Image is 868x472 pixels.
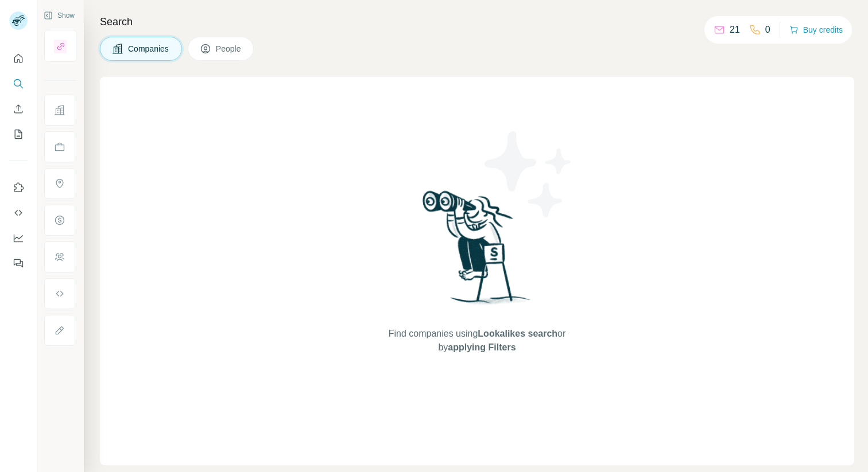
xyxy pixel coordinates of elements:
[216,43,242,54] span: People
[9,177,28,198] button: Use Surfe on LinkedIn
[9,124,28,145] button: My lists
[478,329,557,338] span: Lookalikes search
[9,73,28,94] button: Search
[36,7,83,24] button: Show
[730,23,740,37] p: 21
[128,43,170,54] span: Companies
[448,342,516,352] span: applying Filters
[477,123,580,226] img: Surfe Illustration - Stars
[100,14,854,30] h4: Search
[385,327,569,354] span: Find companies using or by
[9,99,28,119] button: Enrich CSV
[765,23,770,37] p: 0
[9,48,28,69] button: Quick start
[417,188,537,315] img: Surfe Illustration - Woman searching with binoculars
[789,22,843,38] button: Buy credits
[9,253,28,274] button: Feedback
[9,228,28,248] button: Dashboard
[9,202,28,223] button: Use Surfe API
